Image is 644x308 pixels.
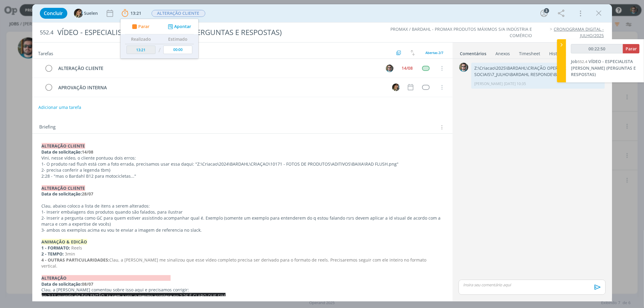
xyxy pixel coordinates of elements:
th: Estimado [162,34,194,44]
strong: 28/07 [82,191,94,197]
strong: 2 - TEMPO: [42,251,64,257]
strong: ALTERAÇÃO CLIENTE [42,185,85,191]
span: VÍDEO - ESPECIALISTA [PERSON_NAME] (PERGUNTAS E RESPOSTAS) [571,59,636,77]
a: Job552.4VÍDEO - ESPECIALISTA [PERSON_NAME] (PERGUNTAS E RESPOSTAS) [571,59,636,77]
a: Timesheet [519,48,541,57]
p: Clau, a [PERSON_NAME] comentou sobre isso aqui e precisamos corrigir: [42,287,443,293]
button: R [385,64,394,73]
span: Briefing [40,123,56,131]
span: 552.4 [40,29,54,36]
strong: ALTERAÇÃO CLIENTE [42,143,85,149]
img: S [74,9,83,18]
p: 1- Inserir embalagens dos produtos quando são falados, para ilustrar [42,209,443,215]
button: Adicionar uma tarefa [38,102,82,113]
button: ALTERAÇÃO CLIENTE [151,10,206,17]
strong: 08/07 [82,281,94,287]
button: SSuelen [74,9,98,18]
p: Z:\Criacao\2025\BARDAHL\CRIAÇÃO OPERAND\109.1 REDES SOCIAIS\7_JULHO\BARDAHL RESPONDE\BAIXAS [474,65,602,78]
img: R [386,65,393,72]
p: 1- O produto rad flush está com a foto errada, precisamos usar essa daqui: "Z:\Criacao\2024\BARDA... [42,161,443,167]
button: Apontar [166,24,191,30]
span: no 2:11 quando ele fala ENTÃO, ta sem a voz, o mesmo acontece no 2:26 É CLARO QUE SIM [42,293,226,299]
strong: 4 - OUTRAS PARTICULARIDADES: [42,257,110,263]
a: Comentários [460,48,487,57]
div: APROVAÇÃO INTERNA [56,84,387,91]
td: / [157,44,162,56]
span: Suelen [84,11,98,15]
span: Parar [138,24,149,29]
p: [PERSON_NAME] [474,81,503,87]
p: Clau, abaixo coloco a lista de itens a serem alterados: [42,203,443,209]
a: Histórico [549,48,568,57]
span: Reels [72,245,82,251]
span: Tarefas [38,49,53,56]
strong: Data de solicitação: [42,191,82,197]
th: Realizado [125,34,157,44]
span: 3min [65,251,75,257]
strong: Data de solicitação: [42,281,82,287]
strong: ANIMAÇÃO & EDICÃO [42,239,87,245]
div: dialog [32,4,612,301]
span: Abertas 2/7 [426,50,444,55]
span: Concluir [44,11,63,16]
button: 3 [539,8,549,18]
strong: Data de solicitação: [42,149,82,155]
div: 14/08 [402,66,413,70]
div: ALTERAÇÃO CLIENTE [56,65,380,72]
span: ALTERAÇÃO CLIENTE [152,10,205,17]
button: S [392,83,401,92]
button: Parar [130,24,149,30]
button: Concluir [40,8,67,19]
a: PROMAX / BARDAHL - PROMAX PRODUTOS MÁXIMOS S/A INDÚSTRIA E COMÉRCIO [390,26,532,38]
span: 13:21 [131,10,142,16]
strong: 1 - FORMATO: [42,245,70,251]
div: 3 [544,8,549,13]
span: Parar [626,46,637,52]
span: Clau, a [PERSON_NAME] me sinalizou que esse vídeo completo precisa ser derivado para o formato de... [42,257,428,269]
p: 2- precisa conferir a legenda tbm} [42,167,443,173]
img: S [392,84,400,91]
button: 13:21 [120,8,143,18]
div: VÍDEO - ESPECIALISTA [PERSON_NAME] (PERGUNTAS E RESPOSTAS) [55,25,367,40]
img: arrow-down-up.svg [411,50,415,56]
p: 3- ambos os exemplos acima eu vou te enviar a imagem de referencia no slack. [42,227,443,233]
span: [DATE] 10:35 [504,81,526,87]
p: 2- Inserir a pergunta como GC para quem estiver assistindo acompanhar qual é. Exemplo (somente um... [42,215,443,227]
strong: 14/08 [82,149,94,155]
a: CRONOGRAMA DIGITAL - JULHO/2025 [554,26,604,38]
span: 552.4 [578,59,587,64]
button: Parar [623,44,639,53]
div: Anexos [496,51,510,57]
ul: 13:21 [120,19,199,59]
strong: ALTERAÇÃO [42,275,171,281]
p: 2:28 - "mas o Bardahl B12 para motocicletas..." [42,173,443,179]
p: Vini, nesse vídeo, o cliente pontuou dois erros: [42,155,443,161]
img: R [459,63,468,72]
